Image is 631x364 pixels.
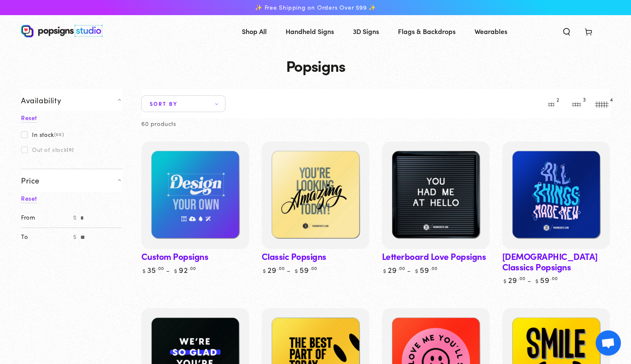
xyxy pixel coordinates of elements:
a: Wearables [468,20,514,42]
button: 3 [568,95,585,112]
span: (60) [54,132,64,137]
span: Flags & Backdrops [398,25,456,37]
a: 3D Signs [347,20,385,42]
a: Flags & Backdrops [392,20,462,42]
span: Wearables [475,25,507,37]
a: Shop All [236,20,273,42]
a: Reset [21,113,37,123]
button: 2 [543,95,559,112]
span: ✨ Free Shipping on Orders Over $99 ✨ [255,4,376,11]
span: Price [21,175,40,185]
a: Custom PopsignsCustom Popsigns [141,141,249,249]
a: Handheld Signs [279,20,340,42]
summary: Search our site [556,22,578,40]
h1: Popsigns [21,57,610,74]
summary: Availability [21,89,122,111]
span: $ [69,228,80,246]
a: Letterboard Love PopsignsLetterboard Love Popsigns [382,141,490,249]
p: 60 products [141,118,176,129]
summary: Sort by [141,95,225,112]
span: Shop All [242,25,267,37]
span: Handheld Signs [286,25,334,37]
a: Classic PopsignsClassic Popsigns [262,141,369,249]
label: To [21,228,69,246]
span: $ [69,209,80,228]
summary: Price [21,169,122,191]
a: Baptism Classics PopsignsBaptism Classics Popsigns [502,141,610,249]
img: Popsigns Studio [21,25,103,37]
a: Reset [21,194,37,203]
label: In stock [21,131,64,138]
span: Availability [21,95,61,105]
span: 3D Signs [353,25,379,37]
span: (0) [67,147,74,152]
a: Open chat [596,330,621,356]
label: Out of stock [21,146,74,153]
label: From [21,209,69,228]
